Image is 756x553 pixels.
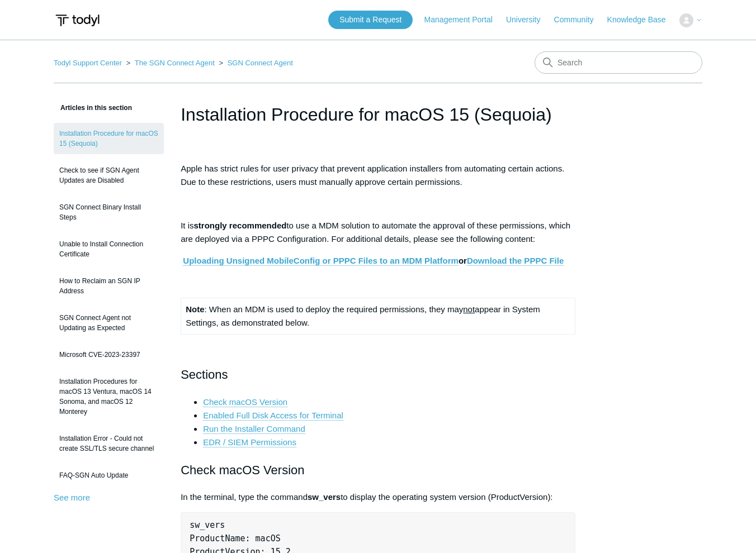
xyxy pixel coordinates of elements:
strong: sw_vers [308,492,341,502]
strong: strongly recommended [194,221,287,230]
a: FAQ-SGN Auto Update [54,465,164,486]
strong: Note [186,304,204,314]
a: Submit a Request [328,11,413,29]
a: The SGN Connect Agent [135,59,215,67]
a: University [506,14,551,26]
strong: or [183,256,564,266]
a: Run the Installer Command [203,424,305,434]
img: Todyl Support Center Help Center home page [54,10,101,31]
a: Community [554,14,605,26]
a: Unable to Install Connection Certificate [54,233,164,265]
a: Installation Procedure for macOS 15 (Sequoia) [54,123,164,154]
input: Search [535,51,702,74]
h1: Installation Procedure for macOS 15 (Sequoia) [181,101,575,128]
li: Todyl Support Center [54,59,124,67]
a: Microsoft CVE-2023-23397 [54,344,164,365]
a: See more [54,493,90,502]
a: SGN Connect Agent [228,59,293,67]
a: Enabled Full Disk Access for Terminal [203,411,343,421]
a: Installation Procedures for macOS 13 Ventura, macOS 14 Sonoma, and macOS 12 Monterey [54,371,164,422]
a: How to Reclaim an SGN IP Address [54,270,164,302]
span: not [463,304,475,314]
a: Management Portal [424,14,504,26]
p: In the terminal, type the command to display the operating system version (ProductVersion): [181,490,575,504]
a: Uploading Unsigned MobileConfig or PPPC Files to an MDM Platform [183,256,459,266]
a: Knowledge Base [607,14,677,26]
a: Todyl Support Center [54,59,122,67]
a: SGN Connect Binary Install Steps [54,197,164,228]
h2: Sections [181,365,575,384]
a: Check to see if SGN Agent Updates are Disabled [54,160,164,191]
a: Download the PPPC File [467,256,564,266]
p: Apple has strict rules for user privacy that prevent application installers from automating certa... [181,162,575,189]
a: Check macOS Version [203,397,287,407]
p: It is to use a MDM solution to automate the approval of these permissions, which are deployed via... [181,219,575,246]
h2: Check macOS Version [181,460,575,480]
a: EDR / SIEM Permissions [203,437,296,447]
td: : When an MDM is used to deploy the required permissions, they may appear in System Settings, as ... [181,298,575,335]
span: Articles in this section [54,104,132,112]
a: SGN Connect Agent not Updating as Expected [54,307,164,339]
li: SGN Connect Agent [216,59,292,67]
li: The SGN Connect Agent [124,59,217,67]
a: Installation Error - Could not create SSL/TLS secure channel [54,428,164,459]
